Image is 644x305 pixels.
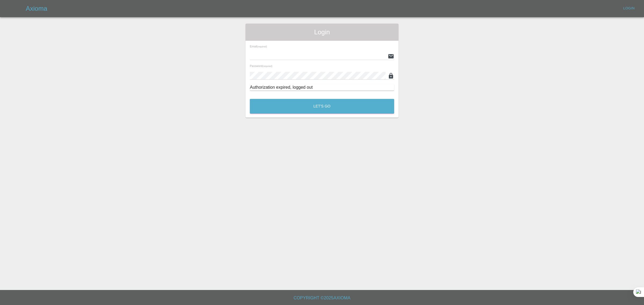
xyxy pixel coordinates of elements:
a: Login [620,4,638,13]
button: Let's Go [250,99,394,114]
small: (required) [262,65,272,68]
h5: Axioma [26,4,47,13]
div: Authorization expired, logged out [250,84,394,91]
span: Login [250,28,394,36]
span: Password [250,64,272,68]
span: Email [250,45,267,48]
h6: Copyright © 2025 Axioma [4,294,640,302]
small: (required) [257,46,267,48]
